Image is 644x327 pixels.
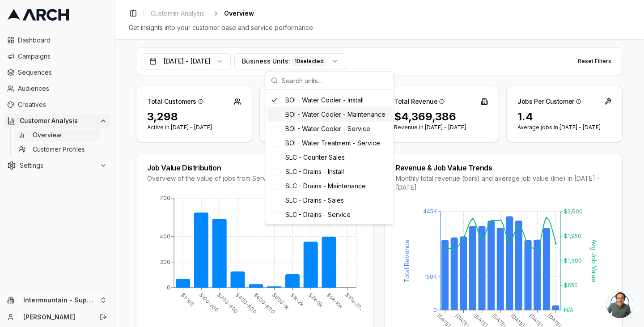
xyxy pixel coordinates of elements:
a: Customer Profiles [15,143,100,156]
a: [PERSON_NAME] [23,313,90,322]
span: BOI - Water Cooler - Maintenance [285,110,386,119]
span: Campaigns [18,52,107,61]
span: Overview [33,131,61,140]
div: 1.4 [517,110,611,124]
div: 3,298 [147,110,241,124]
button: Business Units:10selected [234,53,346,69]
span: Business Units: [242,57,290,66]
a: Overview [15,129,100,141]
button: Reset Filters [572,54,617,68]
a: Open chat [606,291,633,318]
span: Dashboard [18,36,107,45]
tspan: $400-600 [234,292,258,315]
button: Intermountain - Superior Water & Air [4,293,110,307]
button: Log out [97,311,110,323]
span: Customer Analysis [151,9,204,18]
tspan: Avg Job Value [590,239,598,282]
tspan: 700 [160,195,170,201]
tspan: 200 [160,259,170,265]
tspan: $1,950 [564,233,581,239]
tspan: $2,600 [564,208,583,215]
div: Revenue & Job Value Trends [396,164,611,171]
span: Settings [20,161,96,170]
input: Search units... [282,72,388,89]
div: Get insights into your customer base and service performance [129,23,630,32]
div: Job Value Distribution [147,164,363,171]
span: SLC - Drains - Install [285,167,344,176]
span: Customer Analysis [20,116,96,125]
tspan: N/A [564,306,573,313]
tspan: $650 [564,282,578,289]
button: Customer Analysis [4,114,110,128]
tspan: $10k-20k [344,292,365,313]
tspan: Total Revenue [403,239,411,283]
tspan: 150K [424,273,437,280]
a: Creatives [4,98,110,112]
p: Active in [DATE] - [DATE] [147,124,241,131]
tspan: 0 [433,306,437,313]
tspan: $2k-5k [307,292,324,309]
tspan: $200-400 [216,292,239,315]
p: Average jobs in [DATE] - [DATE] [517,124,611,131]
span: Sequences [18,68,107,77]
div: Total Revenue [394,97,445,106]
span: Intermountain - Superior Water & Air [23,296,96,304]
span: Customer Profiles [33,145,85,154]
p: Revenue in [DATE] - [DATE] [394,124,488,131]
span: BOI - Water Cooler - Install [285,96,364,105]
tspan: 445K [423,208,437,215]
a: Dashboard [4,33,110,47]
span: SLC - Drains - Service [285,210,351,219]
tspan: $800-1k [271,292,291,311]
span: Creatives [18,100,107,109]
a: Customer Analysis [147,7,208,20]
div: Monthly total revenue (bars) and average job value (line) in [DATE] - [DATE] [396,174,611,192]
tspan: $600-800 [253,292,276,315]
span: Overview [224,9,254,18]
a: Sequences [4,65,110,80]
div: $4,369,386 [394,110,488,124]
tspan: $5k-10k [326,292,344,310]
div: Suggestions [266,90,394,224]
span: BOI - Water Cooler - Service [285,124,370,133]
div: Overview of the value of jobs from Service [GEOGRAPHIC_DATA] [147,174,363,183]
span: SLC - Counter Sales [285,153,345,162]
button: Settings [4,158,110,173]
span: Audiences [18,84,107,93]
span: BOI - Water Treatment - Service [285,139,380,148]
tspan: $1k-2k [289,292,305,308]
span: SLC - Drains - Maintenance [285,182,366,191]
tspan: 0 [167,284,170,291]
div: 10 selected [292,56,326,66]
nav: breadcrumb [147,7,254,20]
tspan: $100-200 [198,292,220,314]
div: Jobs Per Customer [517,97,581,106]
a: Audiences [4,81,110,96]
div: Total Customers [147,97,203,106]
button: [DATE] - [DATE] [142,53,231,69]
tspan: $1,300 [564,257,582,264]
tspan: 400 [160,233,170,240]
tspan: $1-100 [180,292,196,308]
a: Campaigns [4,49,110,64]
span: SLC - Drains - Sales [285,196,344,205]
